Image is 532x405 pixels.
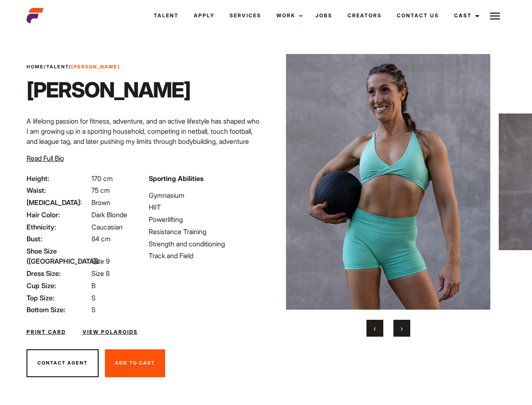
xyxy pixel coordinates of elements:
[149,174,203,183] strong: Sporting Abilities
[27,173,90,184] span: Height:
[71,64,120,70] strong: [PERSON_NAME]
[149,202,261,212] li: HIIT
[27,154,64,162] span: Read Full Bio
[91,281,96,290] span: B
[27,293,90,303] span: Top Size:
[308,4,340,27] a: Jobs
[27,197,90,208] span: [MEDICAL_DATA]:
[186,4,222,27] a: Apply
[269,4,308,27] a: Work
[401,324,403,332] span: Next
[91,294,96,302] span: S
[490,11,500,21] img: Burger icon
[83,328,138,336] a: View Polaroids
[91,269,110,278] span: Size 8
[91,211,127,219] span: Dark Blonde
[27,281,90,291] span: Cup Size:
[27,268,90,278] span: Dress Size:
[27,246,90,266] span: Shoe Size ([GEOGRAPHIC_DATA]):
[27,234,90,244] span: Bust:
[222,4,269,27] a: Services
[91,186,110,194] span: 75 cm
[27,222,90,232] span: Ethnicity:
[27,153,64,163] button: Read Full Bio
[374,324,376,332] span: Previous
[91,235,111,243] span: 84 cm
[27,116,261,157] p: A lifelong passion for fitness, adventure, and an active lifestyle has shaped who I am growing up...
[27,63,120,70] span: / /
[149,239,261,249] li: Strength and conditioning
[27,349,99,377] button: Contact Agent
[27,7,43,24] img: cropped-aefm-brand-fav-22-square.png
[27,77,190,103] h1: [PERSON_NAME]
[146,4,186,27] a: Talent
[46,64,69,70] a: Talent
[149,227,261,237] li: Resistance Training
[27,328,66,336] a: Print Card
[91,198,110,207] span: Brown
[115,360,155,366] span: Add To Cast
[149,251,261,261] li: Track and Field
[27,210,90,220] span: Hair Color:
[446,4,484,27] a: Cast
[149,190,261,200] li: Gymnasium
[340,4,389,27] a: Creators
[389,4,446,27] a: Contact Us
[149,214,261,224] li: Powerlifting
[27,185,90,195] span: Waist:
[91,257,110,265] span: Size 9
[91,305,96,314] span: S
[91,174,113,183] span: 170 cm
[105,349,165,377] button: Add To Cast
[27,64,44,70] a: Home
[91,223,123,231] span: Caucasian
[27,305,90,315] span: Bottom Size:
